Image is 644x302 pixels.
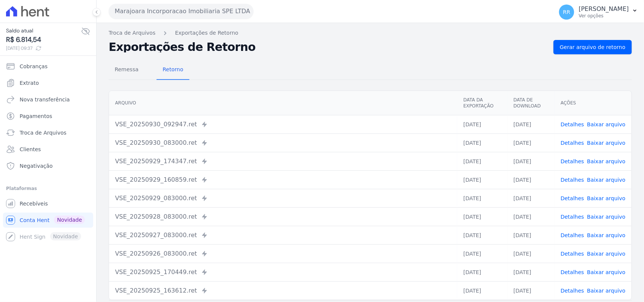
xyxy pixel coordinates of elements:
span: Conta Hent [20,216,49,224]
td: [DATE] [507,152,555,170]
a: Detalhes [561,269,584,275]
a: Clientes [3,142,93,157]
a: Baixar arquivo [587,232,626,238]
div: VSE_20250929_174347.ret [115,157,451,166]
button: RR [PERSON_NAME] Ver opções [553,2,644,23]
div: VSE_20250930_083000.ret [115,138,451,147]
td: [DATE] [457,226,507,244]
span: Cobranças [20,63,48,70]
a: Extrato [3,75,93,90]
div: VSE_20250926_083000.ret [115,249,451,258]
span: Novidade [54,216,85,224]
th: Data da Exportação [457,91,507,115]
span: Nova transferência [20,96,70,103]
a: Retorno [157,60,189,80]
td: [DATE] [507,226,555,244]
a: Detalhes [561,288,584,294]
div: VSE_20250925_170449.ret [115,268,451,277]
a: Recebíveis [3,196,93,211]
td: [DATE] [457,281,507,300]
a: Troca de Arquivos [3,125,93,140]
a: Detalhes [561,195,584,201]
a: Detalhes [561,177,584,183]
a: Detalhes [561,214,584,220]
a: Baixar arquivo [587,195,626,201]
div: Plataformas [6,184,90,193]
div: VSE_20250929_160859.ret [115,175,451,184]
span: R$ 6.814,54 [6,35,81,45]
td: [DATE] [507,244,555,263]
td: [DATE] [457,152,507,170]
span: [DATE] 09:37 [6,45,81,52]
a: Detalhes [561,232,584,238]
span: Remessa [110,62,143,77]
span: Saldo atual [6,27,81,35]
td: [DATE] [507,207,555,226]
a: Baixar arquivo [587,140,626,146]
a: Exportações de Retorno [175,29,238,37]
td: [DATE] [457,244,507,263]
h2: Exportações de Retorno [109,42,547,52]
span: Pagamentos [20,112,52,120]
td: [DATE] [457,207,507,226]
a: Detalhes [561,251,584,257]
a: Baixar arquivo [587,288,626,294]
a: Detalhes [561,158,584,164]
a: Pagamentos [3,109,93,124]
p: Ver opções [579,13,629,19]
div: VSE_20250927_083000.ret [115,231,451,240]
td: [DATE] [507,263,555,281]
a: Baixar arquivo [587,214,626,220]
button: Marajoara Incorporacao Imobiliaria SPE LTDA [109,4,254,19]
div: VSE_20250928_083000.ret [115,212,451,221]
span: Troca de Arquivos [20,129,66,136]
a: Nova transferência [3,92,93,107]
td: [DATE] [507,281,555,300]
a: Baixar arquivo [587,121,626,127]
a: Baixar arquivo [587,177,626,183]
span: Recebíveis [20,200,48,207]
th: Data de Download [507,91,555,115]
span: RR [563,9,570,15]
td: [DATE] [457,133,507,152]
div: VSE_20250925_163612.ret [115,286,451,295]
a: Detalhes [561,140,584,146]
td: [DATE] [507,115,555,133]
td: [DATE] [457,170,507,189]
a: Baixar arquivo [587,158,626,164]
a: Troca de Arquivos [109,29,155,37]
td: [DATE] [457,115,507,133]
span: Clientes [20,146,41,153]
td: [DATE] [507,189,555,207]
a: Baixar arquivo [587,251,626,257]
p: [PERSON_NAME] [579,5,629,13]
td: [DATE] [457,189,507,207]
div: VSE_20250930_092947.ret [115,120,451,129]
td: [DATE] [457,263,507,281]
td: [DATE] [507,170,555,189]
td: [DATE] [507,133,555,152]
span: Gerar arquivo de retorno [560,43,626,51]
div: VSE_20250929_083000.ret [115,194,451,203]
th: Arquivo [109,91,457,115]
a: Cobranças [3,59,93,74]
nav: Sidebar [6,59,90,244]
th: Ações [555,91,632,115]
a: Remessa [109,60,144,80]
a: Detalhes [561,121,584,127]
span: Negativação [20,162,53,170]
span: Extrato [20,79,39,87]
a: Conta Hent Novidade [3,213,93,228]
a: Baixar arquivo [587,269,626,275]
a: Negativação [3,158,93,173]
span: Retorno [158,62,188,77]
nav: Breadcrumb [109,29,632,37]
a: Gerar arquivo de retorno [553,40,632,54]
